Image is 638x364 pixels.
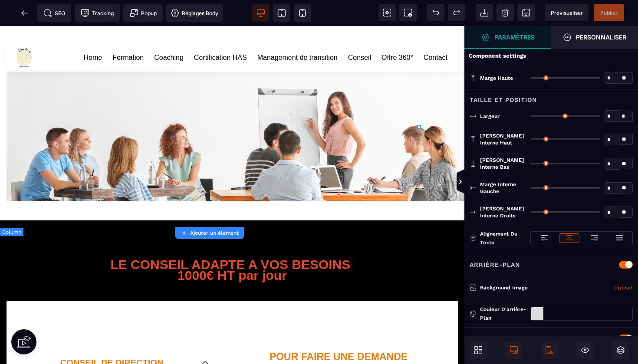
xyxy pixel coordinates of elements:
span: Voir mobile [294,4,311,22]
span: Enregistrer [517,4,535,21]
a: Coaching [154,26,184,37]
span: Ouvrir les calques [612,341,629,359]
span: [PERSON_NAME] interne haut [480,132,526,146]
a: Contact [424,26,447,37]
span: Ouvrir le gestionnaire de styles [551,26,638,49]
span: Métadata SEO [37,4,71,22]
span: Retour [16,4,33,22]
span: Favicon [166,4,223,22]
img: ac8658abc01af8c29a48da38f05a7922_Copie_de_Sans_titre_(1920_x_500_px)_(1920_x_500_px)_(2000_x_500_... [7,46,526,175]
p: Background Image [470,283,528,292]
a: Home [84,26,102,37]
strong: Personnaliser [576,34,626,40]
span: Importer [476,4,493,21]
span: Marge interne gauche [480,181,526,195]
strong: Ajouter un élément [190,230,239,236]
img: https://fleurdeviecoachingsante.fr [14,21,34,42]
p: Arrière-plan [470,259,520,270]
span: Code de suivi [75,4,120,22]
span: Afficher le mobile [541,341,558,359]
span: Rétablir [448,4,465,21]
a: Formation [112,26,144,37]
span: Largeur [480,113,500,120]
p: Alignement du texte [470,230,526,247]
span: Créer une alerte modale [123,4,163,22]
span: Masquer le bloc [576,341,594,359]
span: Afficher les vues [464,169,473,195]
a: Upload [614,282,633,293]
span: Prévisualiser [551,10,583,16]
a: Offre 360° [381,26,413,37]
span: Défaire [427,4,444,21]
span: Voir bureau [252,4,270,22]
a: Management de transition [257,26,338,37]
strong: Paramètres [494,34,535,40]
div: Couleur d'arrière-plan [480,305,526,322]
span: Ouvrir le gestionnaire de styles [464,26,551,49]
span: Enregistrer le contenu [594,4,624,21]
a: Conseil [348,26,371,37]
span: Ouvrir les blocs [470,341,487,359]
div: Taille et position [464,89,638,105]
span: Publier [600,10,618,16]
span: Voir les composants [378,4,396,21]
p: CONSEIL DE DIRECTION [30,331,193,342]
span: [PERSON_NAME] interne bas [480,157,526,171]
button: Ajouter un élément [175,227,244,239]
span: SEO [43,9,65,17]
p: Bordure [470,333,502,344]
span: Tracking [81,9,114,17]
span: Marge haute [480,75,513,82]
b: LE CONSEIL ADAPTE A VOS BESOINS 1000€ HT par jour [110,231,354,256]
span: [PERSON_NAME] interne droite [480,205,526,219]
a: Certification HAS [194,26,247,37]
span: Nettoyage [497,4,514,21]
span: Capture d'écran [399,4,417,21]
span: Afficher le desktop [505,341,523,359]
span: Popup [130,9,157,17]
span: Voir tablette [273,4,290,22]
span: Aperçu [545,4,589,21]
div: Component settings [464,48,638,65]
span: Réglages Body [171,9,218,17]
